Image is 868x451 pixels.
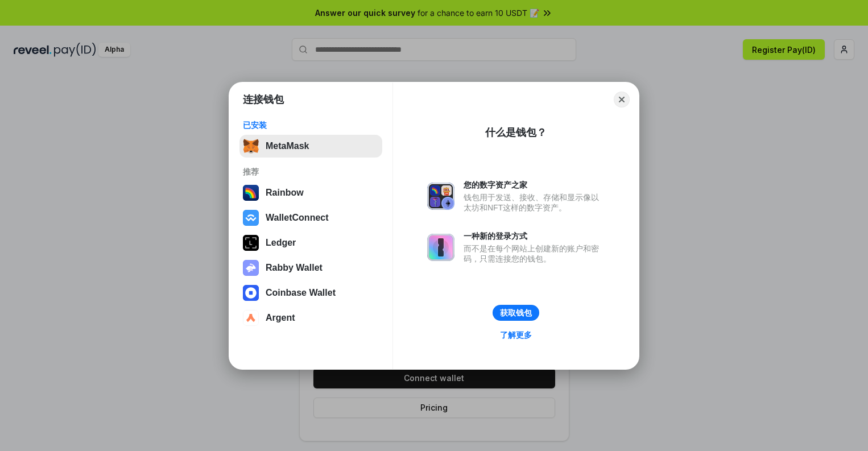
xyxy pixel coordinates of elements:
div: Coinbase Wallet [266,288,336,298]
button: 获取钱包 [493,305,539,321]
img: svg+xml,%3Csvg%20width%3D%2228%22%20height%3D%2228%22%20viewBox%3D%220%200%2028%2028%22%20fill%3D... [243,285,259,301]
div: MetaMask [266,141,309,151]
img: svg+xml,%3Csvg%20xmlns%3D%22http%3A%2F%2Fwww.w3.org%2F2000%2Fsvg%22%20fill%3D%22none%22%20viewBox... [243,260,259,276]
button: WalletConnect [239,206,382,229]
img: svg+xml,%3Csvg%20width%3D%2228%22%20height%3D%2228%22%20viewBox%3D%220%200%2028%2028%22%20fill%3D... [243,210,259,226]
button: Close [614,92,630,107]
button: Rainbow [239,181,382,204]
img: svg+xml,%3Csvg%20fill%3D%22none%22%20height%3D%2233%22%20viewBox%3D%220%200%2035%2033%22%20width%... [243,138,259,154]
img: svg+xml,%3Csvg%20xmlns%3D%22http%3A%2F%2Fwww.w3.org%2F2000%2Fsvg%22%20fill%3D%22none%22%20viewBox... [427,183,454,210]
div: Rabby Wallet [266,263,323,273]
div: Ledger [266,238,296,248]
div: 您的数字资产之家 [464,180,605,190]
div: 什么是钱包？ [485,126,547,139]
div: 获取钱包 [500,308,532,318]
button: Coinbase Wallet [239,282,382,304]
div: Rainbow [266,188,304,198]
div: 钱包用于发送、接收、存储和显示像以太坊和NFT这样的数字资产。 [464,192,605,213]
div: 而不是在每个网站上创建新的账户和密码，只需连接您的钱包。 [464,243,605,264]
div: 已安装 [243,120,379,130]
div: Argent [266,313,295,323]
img: svg+xml,%3Csvg%20width%3D%22120%22%20height%3D%22120%22%20viewBox%3D%220%200%20120%20120%22%20fil... [243,185,259,201]
div: 一种新的登录方式 [464,231,605,241]
h1: 连接钱包 [243,93,284,106]
img: svg+xml,%3Csvg%20width%3D%2228%22%20height%3D%2228%22%20viewBox%3D%220%200%2028%2028%22%20fill%3D... [243,310,259,326]
button: Ledger [239,231,382,254]
button: Argent [239,307,382,329]
img: svg+xml,%3Csvg%20xmlns%3D%22http%3A%2F%2Fwww.w3.org%2F2000%2Fsvg%22%20width%3D%2228%22%20height%3... [243,235,259,251]
img: svg+xml,%3Csvg%20xmlns%3D%22http%3A%2F%2Fwww.w3.org%2F2000%2Fsvg%22%20fill%3D%22none%22%20viewBox... [427,234,454,261]
button: Rabby Wallet [239,256,382,279]
div: 推荐 [243,167,379,177]
button: MetaMask [239,135,382,158]
div: WalletConnect [266,213,329,223]
a: 了解更多 [493,328,539,342]
div: 了解更多 [500,330,532,340]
